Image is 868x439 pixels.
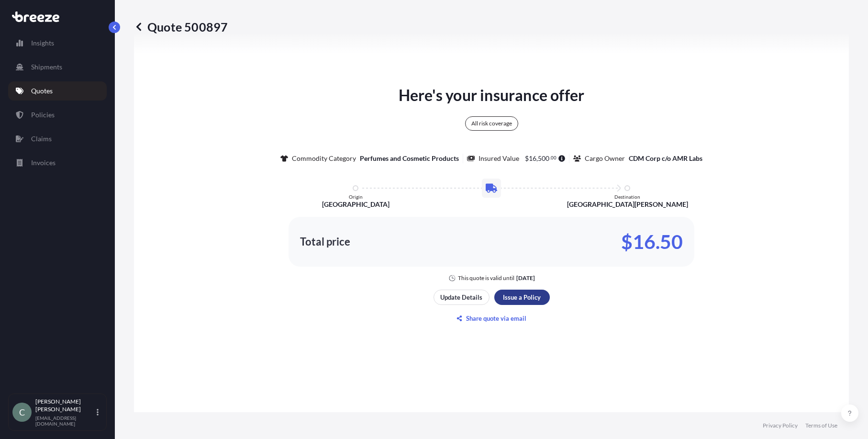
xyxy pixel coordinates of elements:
[19,407,25,417] span: C
[529,155,536,162] span: 16
[585,154,625,163] p: Cargo Owner
[8,129,107,148] a: Claims
[31,134,52,144] p: Claims
[8,105,107,124] a: Policies
[349,194,363,200] p: Origin
[399,84,584,107] p: Here's your insurance offer
[434,311,550,326] button: Share quote via email
[466,314,526,323] p: Share quote via email
[31,158,56,168] p: Invoices
[292,154,356,163] p: Commodity Category
[8,153,107,172] a: Invoices
[322,200,389,209] p: [GEOGRAPHIC_DATA]
[134,19,228,34] p: Quote 500897
[550,156,551,159] span: .
[8,57,107,77] a: Shipments
[8,34,107,53] a: Insights
[35,415,95,427] p: [EMAIL_ADDRESS][DOMAIN_NAME]
[31,110,55,120] p: Policies
[629,154,702,163] p: CDM Corp c/o AMR Labs
[31,62,62,72] p: Shipments
[8,81,107,101] a: Quotes
[458,274,514,282] p: This quote is valid until
[503,293,541,302] p: Issue a Policy
[516,274,535,282] p: [DATE]
[614,194,640,200] p: Destination
[360,154,459,163] p: Perfumes and Cosmetic Products
[567,200,688,209] p: [GEOGRAPHIC_DATA][PERSON_NAME]
[538,155,549,162] span: 500
[434,290,490,305] button: Update Details
[465,116,518,131] div: All risk coverage
[31,86,53,96] p: Quotes
[621,234,683,249] p: $16.50
[763,422,798,429] a: Privacy Policy
[536,155,538,162] span: ,
[479,154,519,163] p: Insured Value
[300,237,350,247] p: Total price
[440,293,482,302] p: Update Details
[805,422,837,429] a: Terms of Use
[551,156,556,159] span: 00
[31,38,54,48] p: Insights
[525,155,529,162] span: $
[494,290,550,305] button: Issue a Policy
[35,398,95,413] p: [PERSON_NAME] [PERSON_NAME]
